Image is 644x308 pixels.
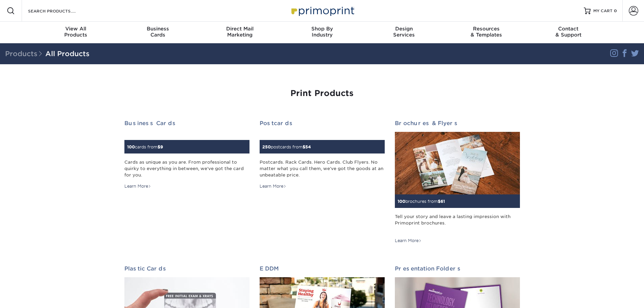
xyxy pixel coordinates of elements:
[395,120,520,244] a: Brochures & Flyers 100brochures from$61 Tell your story and leave a lasting impression with Primo...
[395,132,520,194] img: Brochures & Flyers
[199,22,281,43] a: Direct MailMarketing
[260,265,385,272] h2: EDDM
[527,22,610,43] a: Contact& Support
[363,26,445,32] span: Design
[117,26,199,32] span: Business
[260,183,286,189] div: Learn More
[260,159,385,179] div: Postcards. Rack Cards. Hero Cards. Club Flyers. No matter what you call them, we've got the goods...
[593,8,613,14] span: MY CART
[117,26,199,38] div: Cards
[440,199,445,204] span: 61
[281,26,363,38] div: Industry
[35,26,117,38] div: Products
[395,238,422,244] div: Learn More
[199,26,281,32] span: Direct Mail
[260,120,385,126] h2: Postcards
[262,144,271,149] span: 250
[199,26,281,38] div: Marketing
[445,26,527,38] div: & Templates
[614,8,617,13] span: 0
[395,265,520,272] h2: Presentation Folders
[27,7,93,15] input: SEARCH PRODUCTS.....
[445,26,527,32] span: Resources
[363,22,445,43] a: DesignServices
[124,89,520,98] h1: Print Products
[124,120,249,189] a: Business Cards 100cards from$9 Cards as unique as you are. From professional to quirky to everyth...
[288,3,356,18] img: Primoprint
[35,26,117,32] span: View All
[445,22,527,43] a: Resources& Templates
[281,26,363,32] span: Shop By
[438,199,440,204] span: $
[124,265,249,272] h2: Plastic Cards
[124,183,151,189] div: Learn More
[160,144,163,149] span: 9
[305,144,311,149] span: 54
[398,199,445,204] small: brochures from
[303,144,305,149] span: $
[395,120,520,126] h2: Brochures & Flyers
[281,22,363,43] a: Shop ByIndustry
[395,213,520,233] div: Tell your story and leave a lasting impression with Primoprint brochures.
[527,26,610,38] div: & Support
[127,144,135,149] span: 100
[5,50,45,58] span: Products
[158,144,160,149] span: $
[398,199,405,204] span: 100
[127,144,163,149] small: cards from
[45,50,90,58] a: All Products
[262,144,311,149] small: postcards from
[35,22,117,43] a: View AllProducts
[527,26,610,32] span: Contact
[117,22,199,43] a: BusinessCards
[124,159,249,179] div: Cards as unique as you are. From professional to quirky to everything in between, we've got the c...
[363,26,445,38] div: Services
[260,120,385,189] a: Postcards 250postcards from$54 Postcards. Rack Cards. Hero Cards. Club Flyers. No matter what you...
[124,120,249,126] h2: Business Cards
